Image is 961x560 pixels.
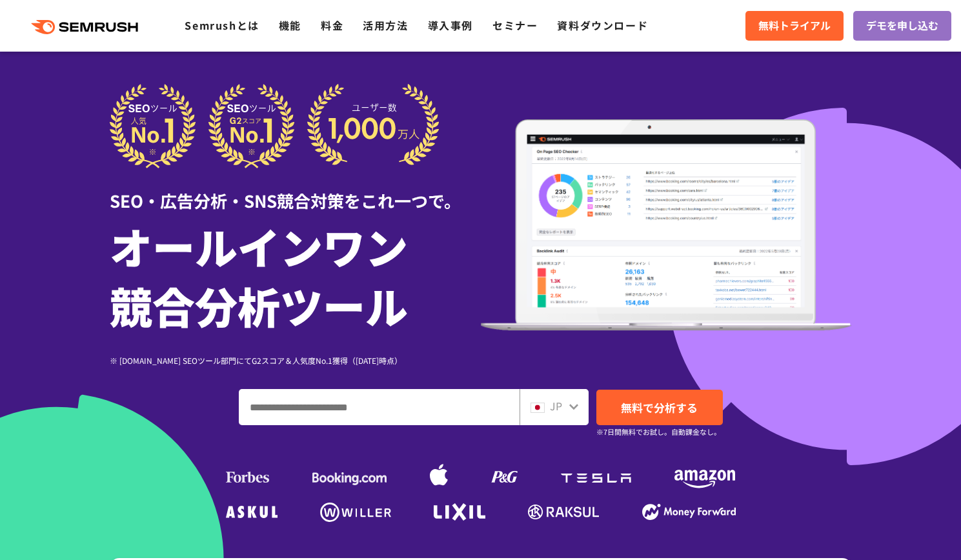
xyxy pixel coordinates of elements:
input: ドメイン、キーワードまたはURLを入力してください [239,390,519,425]
a: 無料トライアル [745,11,844,41]
div: SEO・広告分析・SNS競合対策をこれ一つで。 [110,168,481,213]
h1: オールインワン 競合分析ツール [110,216,481,335]
a: 活用方法 [363,17,408,33]
a: 機能 [279,17,301,33]
div: ※ [DOMAIN_NAME] SEOツール部門にてG2スコア＆人気度No.1獲得（[DATE]時点） [110,354,481,366]
small: ※7日間無料でお試し。自動課金なし。 [596,426,721,438]
a: デモを申し込む [853,11,951,41]
a: 導入事例 [428,17,473,33]
a: 資料ダウンロード [557,17,648,33]
a: 料金 [321,17,343,33]
span: 無料トライアル [758,17,831,34]
span: デモを申し込む [866,17,938,34]
span: JP [550,398,562,414]
a: Semrushとは [185,17,259,33]
span: 無料で分析する [621,399,698,415]
a: 無料で分析する [596,390,723,425]
a: セミナー [492,17,538,33]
